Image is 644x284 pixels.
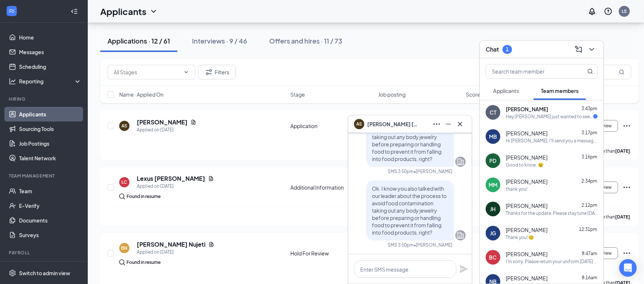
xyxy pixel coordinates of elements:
div: SMS 3:50pm [388,242,414,248]
div: JH [490,205,496,213]
svg: Company [456,157,465,166]
button: Minimize [442,118,454,130]
a: Talent Network [19,151,82,165]
a: E-Verify [19,198,82,213]
svg: WorkstreamLogo [8,7,15,15]
svg: Minimize [444,120,453,128]
svg: ChevronDown [587,45,596,54]
svg: Ellipses [622,183,631,192]
svg: Document [208,242,214,247]
span: • [PERSON_NAME] [414,242,452,248]
a: Payroll [19,261,82,275]
span: [PERSON_NAME] [506,178,547,185]
div: SMS 3:50pm [388,168,414,175]
svg: Filter [204,68,213,76]
div: I'm sorry. Please return your uniform [DATE] so I can process your payroll on time. Thank you. [506,258,598,265]
svg: Document [208,176,214,182]
span: [PERSON_NAME] [506,274,547,282]
span: [PERSON_NAME] [506,130,547,137]
svg: Ellipses [432,120,441,128]
svg: Cross [456,120,464,128]
span: 12:31pm [579,227,597,232]
button: Cross [454,118,466,130]
span: 8:16am [582,275,597,280]
svg: Ellipses [622,122,631,130]
svg: Document [191,119,196,125]
span: [PERSON_NAME] [506,226,547,233]
div: Payroll [9,250,80,256]
div: Thank you! 😊 [506,234,534,240]
input: All Stages [114,68,180,76]
span: Job posting [378,91,406,98]
a: Documents [19,213,82,228]
div: Additional Information [290,184,374,191]
span: 3:16pm [581,154,597,160]
button: ChevronDown [586,44,598,55]
div: Applied on [DATE] [137,126,196,134]
svg: Analysis [9,78,16,85]
svg: MagnifyingGlass [619,69,625,75]
span: [PERSON_NAME] [506,202,547,209]
h5: [PERSON_NAME] Nujeti [137,240,206,248]
div: Hi [PERSON_NAME], I'll send you a message on GroupMe. We appreciate your reply to know if you can... [506,138,598,144]
span: Applicants [493,87,519,94]
div: JG [490,229,496,237]
div: Offers and hires · 11 / 73 [269,36,342,45]
a: Sourcing Tools [19,122,82,136]
h5: Lexus [PERSON_NAME] [137,175,205,183]
div: Application [290,122,374,130]
div: LS [622,8,627,14]
div: BC [489,254,497,261]
div: Found in resume [127,259,161,266]
div: Applied on [DATE] [137,248,214,256]
span: Stage [290,91,305,98]
div: Interviews · 9 / 46 [192,36,247,45]
div: Hey [PERSON_NAME] just wanted to see if you guys are hiring full time and if full time would be m... [506,113,593,120]
span: [PERSON_NAME] [506,154,547,161]
div: Switch to admin view [19,269,70,277]
div: Hiring [9,96,80,102]
button: Ellipses [431,118,442,130]
svg: MagnifyingGlass [587,68,593,74]
span: [PERSON_NAME] [506,250,547,258]
span: 3:17pm [581,130,597,135]
div: Reporting [19,78,82,85]
div: MB [489,133,497,140]
button: ComposeMessage [573,44,584,55]
a: Messages [19,45,82,59]
span: 2:34pm [581,178,597,184]
a: Home [19,30,82,45]
div: Team Management [9,173,80,179]
div: LC [122,179,127,185]
a: Job Postings [19,136,82,151]
svg: QuestionInfo [604,7,613,16]
span: 8:47am [582,251,597,256]
h1: Applicants [100,5,146,18]
div: Hold For Review [290,250,374,257]
svg: Plane [459,265,468,273]
span: 2:12pm [581,202,597,208]
h3: Chat [486,45,499,53]
div: thank you! [506,186,527,192]
input: Search team member [486,64,573,78]
div: Thanks for the update. Please stay tune [DATE] just in case we need you during the rush hour. [506,210,598,216]
svg: Ellipses [622,249,631,258]
svg: Company [456,231,465,240]
svg: ChevronDown [149,7,158,16]
svg: Settings [9,269,16,277]
img: search.bf7aa3482b7795d4f01b.svg [119,259,125,265]
a: Team [19,184,82,198]
span: Name · Applied On [119,91,163,98]
div: Applications · 12 / 61 [108,36,170,45]
div: MM [489,181,497,188]
div: 1 [506,46,509,52]
b: [DATE] [615,148,630,154]
span: • [PERSON_NAME] [414,168,452,175]
div: Found in resume [127,193,161,200]
span: Team members [541,87,579,94]
a: Surveys [19,228,82,242]
div: CT [490,109,496,116]
div: PD [490,157,497,164]
svg: ChevronDown [183,69,189,75]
